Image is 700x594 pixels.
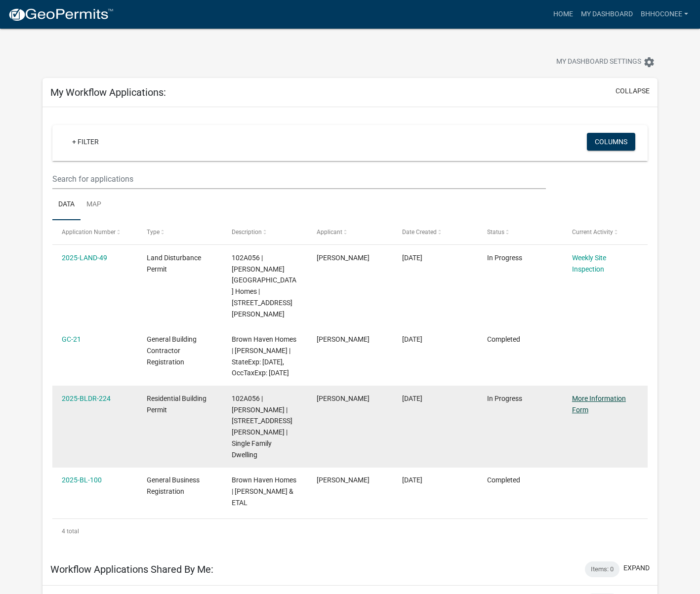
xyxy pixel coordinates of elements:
a: Map [81,189,107,221]
datatable-header-cell: Type [137,220,222,244]
span: Status [487,229,504,236]
div: Items: 0 [585,561,619,577]
span: 07/22/2025 [402,335,422,343]
datatable-header-cell: Current Activity [563,220,648,244]
button: Columns [587,133,635,151]
span: Brown Haven Homes | KIRCHHOFF MARC A & ETAL [232,476,296,507]
a: My Dashboard [577,5,637,24]
span: In Progress [487,254,522,262]
h5: My Workflow Applications: [50,86,166,98]
button: collapse [616,86,650,96]
span: 07/23/2025 [402,254,422,262]
div: collapse [42,107,658,553]
datatable-header-cell: Date Created [392,220,477,244]
a: 2025-BL-100 [62,476,102,484]
a: BHHOconee [637,5,692,24]
span: Application Number [62,229,116,236]
span: Applicant [317,229,342,236]
span: 07/19/2025 [402,395,422,402]
span: Terrie Moon [317,254,370,262]
a: Weekly Site Inspection [572,254,606,273]
h5: Workflow Applications Shared By Me: [50,563,213,575]
i: settings [643,56,655,68]
span: General Business Registration [147,476,200,495]
span: 04/30/2025 [402,476,422,484]
span: Completed [487,335,520,343]
a: 2025-BLDR-224 [62,395,111,402]
span: 102A056 | TIRADO JAVIER | 115 ELLMAN DR | Single Family Dwelling [232,395,292,459]
span: Completed [487,476,520,484]
datatable-header-cell: Description [222,220,307,244]
span: General Building Contractor Registration [147,335,197,366]
span: Current Activity [572,229,613,236]
span: In Progress [487,395,522,402]
a: Data [52,189,81,221]
a: GC-21 [62,335,81,343]
span: Description [232,229,262,236]
input: Search for applications [52,169,546,189]
span: Terrie Moon [317,476,370,484]
a: + Filter [64,133,107,151]
span: Terrie Moon [317,395,370,402]
span: Date Created [402,229,437,236]
span: Terrie Moon [317,335,370,343]
div: 4 total [52,519,648,544]
span: Brown Haven Homes | John Allen | StateExp: 07/30/2026, OccTaxExp: 12/31/2025 [232,335,296,377]
span: Land Disturbance Permit [147,254,201,273]
datatable-header-cell: Applicant [307,220,392,244]
a: Home [549,5,577,24]
span: 102A056 | Terrie Moon - Brown Haven Homes | 115 ELLMAN DR [232,254,296,318]
a: 2025-LAND-49 [62,254,107,262]
datatable-header-cell: Application Number [52,220,137,244]
a: More Information Form [572,395,626,414]
button: expand [623,563,650,573]
span: My Dashboard Settings [556,56,641,68]
span: Residential Building Permit [147,395,206,414]
span: Type [147,229,160,236]
datatable-header-cell: Status [478,220,563,244]
button: My Dashboard Settingssettings [548,52,663,72]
